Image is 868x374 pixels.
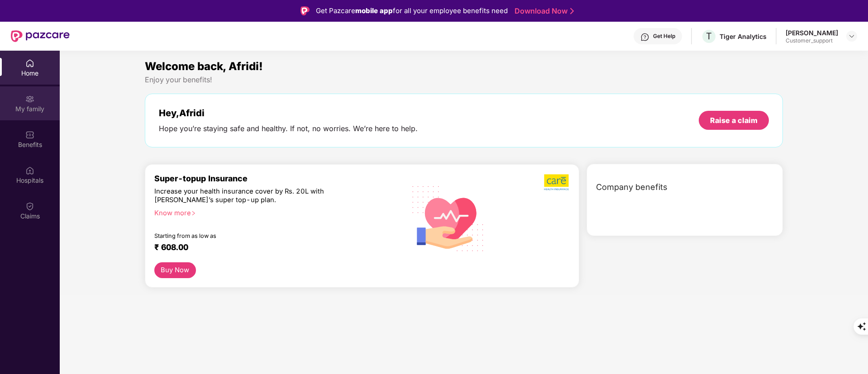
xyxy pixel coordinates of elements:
img: New Pazcare Logo [11,30,70,42]
img: Stroke [570,6,574,16]
div: [PERSON_NAME] [786,28,838,37]
span: T [706,31,712,42]
img: svg+xml;base64,PHN2ZyBpZD0iRHJvcGRvd24tMzJ4MzIiIHhtbG5zPSJodHRwOi8vd3d3LnczLm9yZy8yMDAwL3N2ZyIgd2... [848,33,855,40]
img: Logo [300,6,310,15]
div: Customer_support [786,37,838,44]
img: svg+xml;base64,PHN2ZyBpZD0iSGVscC0zMngzMiIgeG1sbnM9Imh0dHA6Ly93d3cudzMub3JnLzIwMDAvc3ZnIiB3aWR0aD... [640,33,649,42]
div: Get Help [653,33,675,40]
strong: mobile app [355,6,393,15]
a: Download Now [515,6,571,16]
div: Get Pazcare for all your employee benefits need [316,5,508,16]
div: Tiger Analytics [720,32,767,41]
